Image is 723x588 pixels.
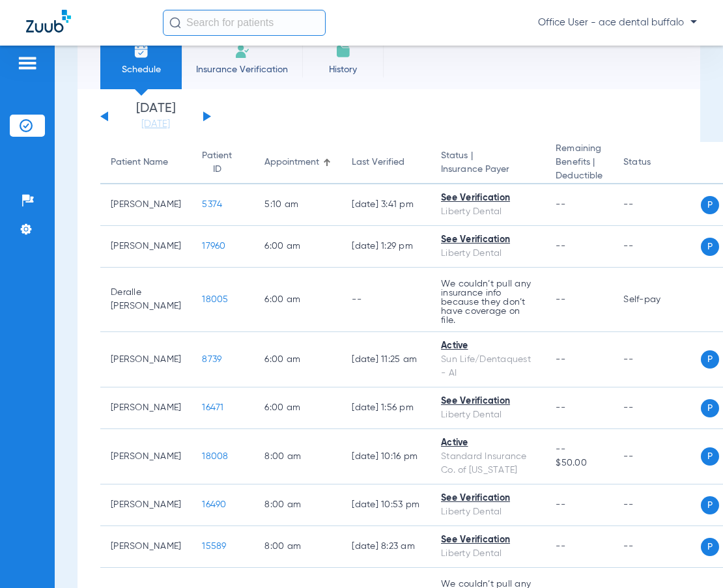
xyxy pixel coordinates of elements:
[17,55,38,71] img: hamburger-icon
[117,102,195,131] li: [DATE]
[441,247,535,260] div: Liberty Dental
[335,44,351,59] img: History
[191,63,292,76] span: Insurance Verification
[613,184,701,226] td: --
[254,387,341,429] td: 6:00 AM
[556,169,602,183] span: Deductible
[202,355,221,364] span: 8739
[556,443,602,456] span: --
[254,226,341,268] td: 6:00 AM
[441,505,535,519] div: Liberty Dental
[169,17,181,29] img: Search Icon
[341,387,431,429] td: [DATE] 1:56 PM
[341,484,431,526] td: [DATE] 10:53 PM
[441,163,535,176] span: Insurance Payer
[556,355,565,364] span: --
[254,268,341,332] td: 6:00 AM
[202,452,228,461] span: 18008
[538,16,697,29] span: Office User - ace dental buffalo
[264,156,319,169] div: Appointment
[341,526,431,568] td: [DATE] 8:23 AM
[254,484,341,526] td: 8:00 AM
[111,156,181,169] div: Patient Name
[341,226,431,268] td: [DATE] 1:29 PM
[202,200,222,209] span: 5374
[441,436,535,450] div: Active
[441,205,535,219] div: Liberty Dental
[341,429,431,484] td: [DATE] 10:16 PM
[431,142,545,184] th: Status |
[111,156,168,169] div: Patient Name
[100,526,191,568] td: [PERSON_NAME]
[312,63,374,76] span: History
[613,332,701,387] td: --
[441,191,535,205] div: See Verification
[441,353,535,380] div: Sun Life/Dentaquest - AI
[441,547,535,561] div: Liberty Dental
[441,408,535,422] div: Liberty Dental
[441,339,535,353] div: Active
[100,429,191,484] td: [PERSON_NAME]
[613,268,701,332] td: Self-pay
[341,332,431,387] td: [DATE] 11:25 AM
[100,184,191,226] td: [PERSON_NAME]
[352,156,404,169] div: Last Verified
[202,542,226,551] span: 15589
[613,142,701,184] th: Status
[441,279,535,325] p: We couldn’t pull any insurance info because they don’t have coverage on file.
[441,533,535,547] div: See Verification
[556,403,565,412] span: --
[701,350,719,369] span: P
[100,268,191,332] td: Deralle [PERSON_NAME]
[254,526,341,568] td: 8:00 AM
[556,456,602,470] span: $50.00
[613,226,701,268] td: --
[556,242,565,251] span: --
[254,429,341,484] td: 8:00 AM
[613,429,701,484] td: --
[613,484,701,526] td: --
[202,295,228,304] span: 18005
[202,242,225,251] span: 17960
[545,142,613,184] th: Remaining Benefits |
[254,184,341,226] td: 5:10 AM
[352,156,420,169] div: Last Verified
[556,295,565,304] span: --
[134,44,149,59] img: Schedule
[341,184,431,226] td: [DATE] 3:41 PM
[613,387,701,429] td: --
[100,387,191,429] td: [PERSON_NAME]
[701,399,719,417] span: P
[441,233,535,247] div: See Verification
[202,403,223,412] span: 16471
[100,332,191,387] td: [PERSON_NAME]
[441,492,535,505] div: See Verification
[701,196,719,214] span: P
[441,395,535,408] div: See Verification
[556,542,565,551] span: --
[341,268,431,332] td: --
[658,525,723,588] iframe: Chat Widget
[202,149,232,176] div: Patient ID
[254,332,341,387] td: 6:00 AM
[701,238,719,256] span: P
[202,500,226,509] span: 16490
[163,10,326,36] input: Search for patients
[26,10,71,33] img: Zuub Logo
[556,500,565,509] span: --
[234,44,250,59] img: Manual Insurance Verification
[100,484,191,526] td: [PERSON_NAME]
[110,63,172,76] span: Schedule
[264,156,331,169] div: Appointment
[117,118,195,131] a: [DATE]
[202,149,244,176] div: Patient ID
[701,447,719,466] span: P
[701,496,719,514] span: P
[100,226,191,268] td: [PERSON_NAME]
[556,200,565,209] span: --
[441,450,535,477] div: Standard Insurance Co. of [US_STATE]
[613,526,701,568] td: --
